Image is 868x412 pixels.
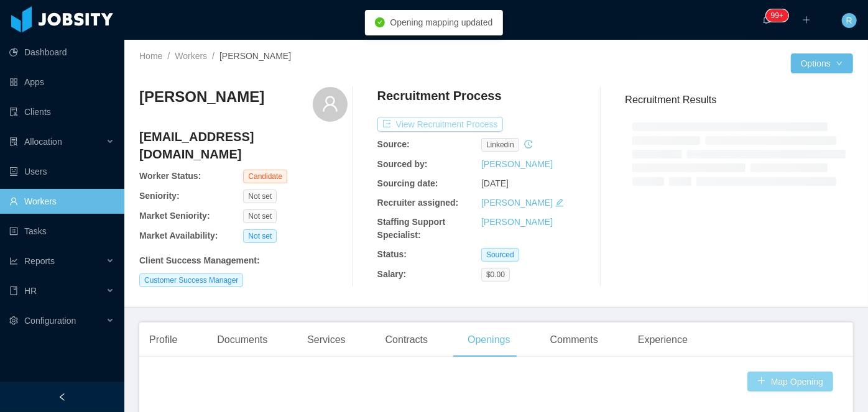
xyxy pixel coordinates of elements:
i: icon: book [9,286,18,295]
b: Recruiter assigned: [377,198,459,208]
h4: [EMAIL_ADDRESS][DOMAIN_NAME] [139,128,348,163]
div: Openings [458,323,520,357]
i: icon: user [321,95,339,112]
span: Opening mapping updated [390,17,492,27]
sup: 243 [766,9,788,22]
b: Sourcing date: [377,178,438,188]
i: icon: solution [9,137,18,146]
a: icon: pie-chartDashboard [9,40,114,65]
b: Source: [377,139,410,149]
a: icon: profileTasks [9,219,114,244]
div: Contracts [376,323,438,357]
b: Salary: [377,269,407,279]
a: icon: appstoreApps [9,70,114,94]
b: Market Availability: [139,231,218,240]
span: $0.00 [481,268,510,282]
span: Not set [243,209,277,223]
span: Configuration [24,316,76,326]
b: Seniority: [139,191,180,201]
b: Client Success Management : [139,255,260,265]
i: icon: setting [9,316,18,325]
b: Status: [377,249,407,259]
h3: [PERSON_NAME] [139,87,264,107]
div: Comments [540,323,608,357]
i: icon: line-chart [9,257,18,265]
div: Documents [207,323,277,357]
span: / [167,51,170,61]
i: icon: check-circle [375,17,385,27]
div: Profile [139,323,187,357]
a: Workers [175,51,207,61]
b: Staffing Support Specialist: [377,217,446,240]
span: Not set [243,190,277,203]
div: Services [297,323,355,357]
a: [PERSON_NAME] [481,217,553,227]
h3: Recruitment Results [625,92,853,108]
button: icon: exportView Recruitment Process [377,117,503,132]
div: Experience [628,323,698,357]
span: [PERSON_NAME] [219,51,291,61]
a: [PERSON_NAME] [481,159,553,169]
span: Customer Success Manager [139,273,243,287]
a: Home [139,51,162,61]
span: [DATE] [481,178,509,188]
a: icon: exportView Recruitment Process [377,119,503,129]
a: icon: userWorkers [9,189,114,214]
span: HR [24,286,37,296]
b: Sourced by: [377,159,428,169]
span: Allocation [24,137,62,147]
span: / [212,51,215,61]
span: Sourced [481,248,519,262]
button: Optionsicon: down [791,53,853,73]
a: icon: auditClients [9,99,114,124]
h4: Recruitment Process [377,87,502,104]
i: icon: history [524,140,533,149]
span: R [846,13,852,28]
span: Not set [243,229,277,243]
a: icon: robotUsers [9,159,114,184]
span: Candidate [243,170,287,183]
i: icon: bell [762,16,771,24]
b: Worker Status: [139,171,201,181]
i: icon: edit [555,198,564,207]
a: [PERSON_NAME] [481,198,553,208]
span: linkedin [481,138,519,152]
button: icon: plusMap Opening [747,372,833,391]
span: Reports [24,256,55,266]
i: icon: plus [802,16,811,24]
b: Market Seniority: [139,211,210,221]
